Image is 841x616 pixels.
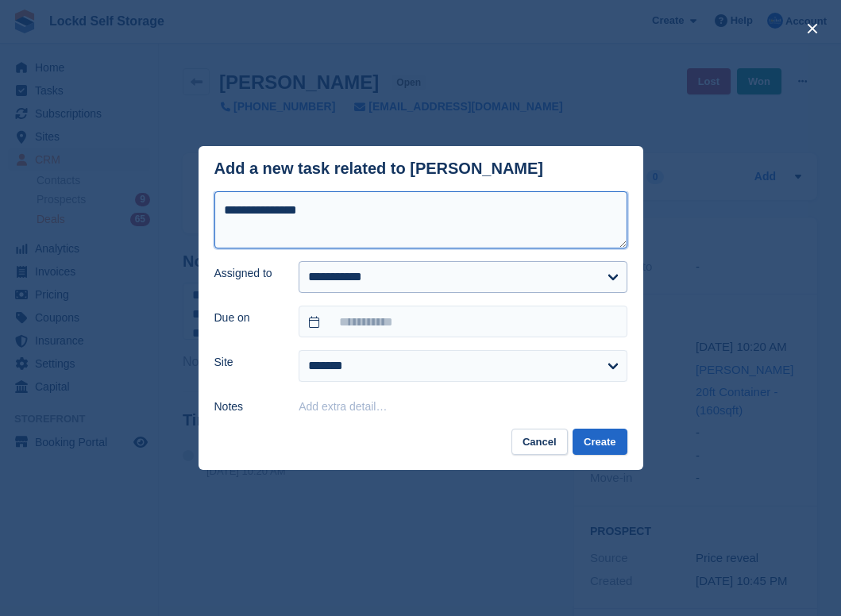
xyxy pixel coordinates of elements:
[511,429,568,455] button: Cancel
[299,400,387,413] button: Add extra detail…
[214,398,280,415] label: Notes
[800,16,825,41] button: close
[214,354,280,371] label: Site
[214,310,280,326] label: Due on
[214,160,544,178] div: Add a new task related to [PERSON_NAME]
[214,265,280,282] label: Assigned to
[573,429,627,455] button: Create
